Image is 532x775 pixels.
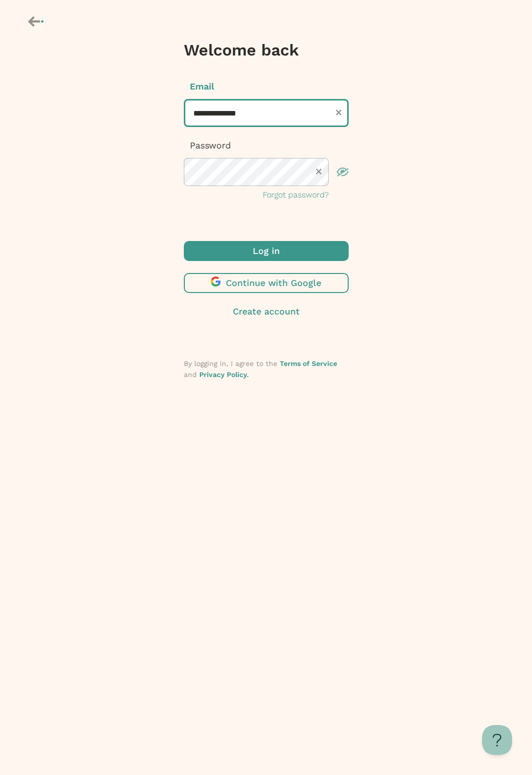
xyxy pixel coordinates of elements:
[482,725,512,755] iframe: Toggle Customer Support
[184,305,349,318] button: Create account
[184,40,349,60] h3: Welcome back
[184,139,349,152] p: Password
[184,80,349,93] p: Email
[199,370,249,378] a: Privacy Policy.
[184,359,337,378] span: By logging in, I agree to the and
[263,189,329,201] button: Forgot password?
[280,359,337,367] a: Terms of Service
[184,273,349,293] button: Continue with Google
[184,241,349,261] button: Log in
